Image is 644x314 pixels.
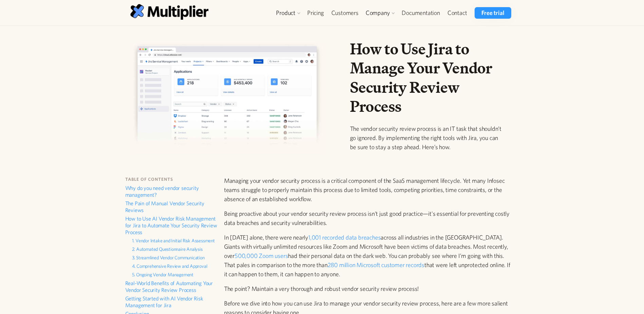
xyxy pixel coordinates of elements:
a: Contact [444,7,471,19]
a: Getting Started with AI Vendor Risk Management for Jira [125,295,217,310]
h6: table of contents [125,176,217,183]
img: How to Use Jira to Manage Your Vendor Security Review Process [133,43,323,154]
a: 5. Ongoing Vendor Management [132,271,217,280]
a: Free trial [475,7,511,19]
a: Pricing [303,7,328,19]
p: In [DATE] alone, there were nearly across all industries in the [GEOGRAPHIC_DATA]. Giants with vi... [224,233,514,279]
div: Product [273,7,303,19]
div: Product [276,9,295,17]
p: The point? Maintain a very thorough and robust vendor security review process! [224,284,514,293]
a: How to Use AI Vendor Risk Management for Jira to Automate Your Security Review Process [125,215,217,237]
a: 2. Automated Questionnaire Analysis [132,246,217,254]
a: 3. Streamlined Vendor Communication [132,254,217,263]
a: The Pain of Manual Vendor Security Reviews [125,200,217,215]
a: 280 million Microsoft customer records [328,261,424,268]
p: Managing your vendor security process is a critical component of the SaaS management lifecycle. Y... [224,176,514,204]
a: 500,000 Zoom users [235,252,288,259]
p: Being proactive about your vendor security review process isn't just good practice—it's essential... [224,209,514,227]
a: 1,001 recorded data breaches [308,234,381,241]
a: Why do you need vendor security management? [125,185,217,200]
a: 1. Vendor Intake and Initial Risk Assessment [132,237,217,246]
div: Company [362,7,398,19]
a: Real-World Benefits of Automating Your Vendor Security Review Process [125,280,217,295]
p: The vendor security review process is an IT task that shouldn’t go ignored. By implementing the r... [350,124,505,152]
div: Company [366,9,390,17]
a: 4. Comprehensive Review and Approval [132,263,217,271]
a: Customers [328,7,362,19]
h1: How to Use Jira to Manage Your Vendor Security Review Process [350,39,505,116]
a: Documentation [398,7,443,19]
